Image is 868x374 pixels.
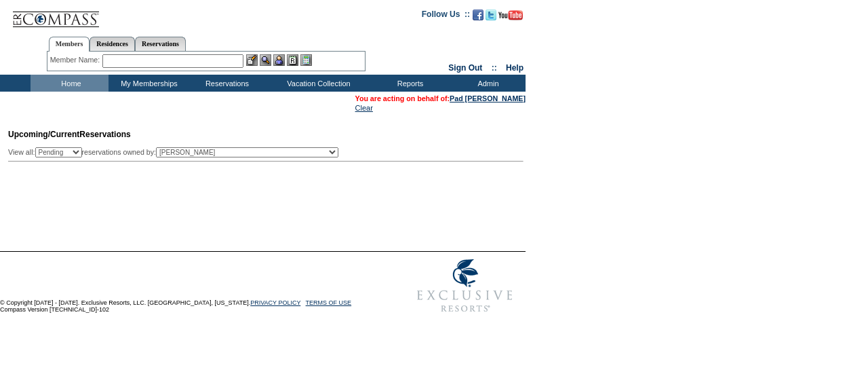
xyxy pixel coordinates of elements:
a: Members [49,37,90,52]
img: Subscribe to our YouTube Channel [498,10,523,20]
span: You are acting on behalf of: [355,94,526,102]
a: TERMS OF USE [306,299,352,306]
img: Exclusive Resorts [404,252,526,320]
td: Admin [448,75,526,92]
td: My Memberships [108,75,186,92]
td: Follow Us :: [422,8,470,24]
img: Follow us on Twitter [486,10,496,20]
a: Help [506,63,524,73]
img: Reservations [287,54,298,66]
a: Become our fan on Facebook [473,14,484,22]
span: Upcoming/Current [8,130,79,139]
span: :: [492,63,497,73]
img: b_edit.gif [246,54,258,66]
td: Reservations [186,75,264,92]
td: Home [31,75,108,92]
img: b_calculator.gif [300,54,312,66]
span: Reservations [8,130,131,139]
td: Vacation Collection [264,75,370,92]
a: Clear [355,104,373,112]
a: Sign Out [448,63,482,73]
td: Reports [370,75,448,92]
a: Follow us on Twitter [486,14,496,22]
img: Impersonate [273,54,285,66]
a: Reservations [135,37,186,51]
a: PRIVACY POLICY [250,299,300,306]
img: Become our fan on Facebook [473,10,484,20]
a: Residences [90,37,135,51]
a: Subscribe to our YouTube Channel [498,14,523,22]
img: View [260,54,271,66]
a: Pad [PERSON_NAME] [450,94,526,102]
div: Member Name: [50,54,102,66]
div: View all: reservations owned by: [8,147,344,157]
